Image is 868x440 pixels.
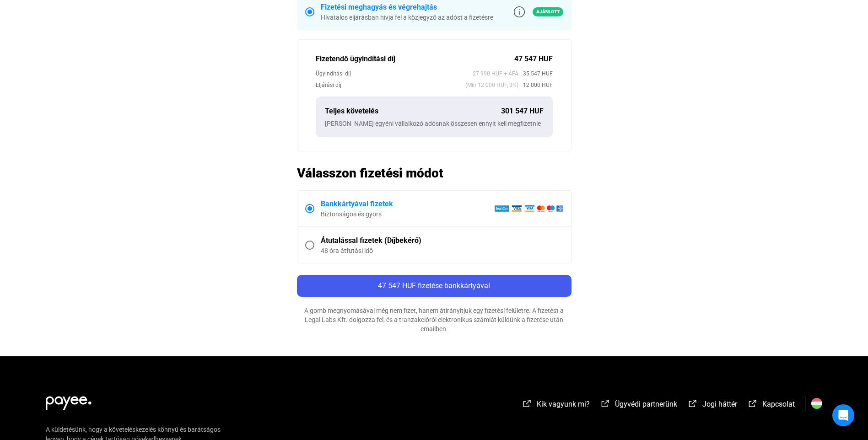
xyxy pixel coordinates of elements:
[514,6,525,17] img: info-grey-outline
[325,106,501,117] div: Teljes követelés
[321,199,494,209] div: Bankkártyával fizetek
[473,69,518,78] span: 27 990 HUF + ÁFA
[687,399,698,408] img: external-link-white
[321,235,563,246] div: Átutalással fizetek (Díjbekérő)
[747,399,758,408] img: external-link-white
[321,209,494,219] div: Biztonságos és gyors
[762,400,795,408] span: Kapcsolat
[46,391,92,410] img: white-payee-white-dot.svg
[297,275,571,297] button: 47 547 HUF fizetése bankkártyával
[297,165,571,181] h2: Válasszon fizetési módot
[514,6,563,17] a: info-grey-outlineAjánlott
[514,54,553,64] div: 47 547 HUF
[600,399,611,408] img: external-link-white
[702,400,737,408] span: Jogi háttér
[325,119,544,128] div: [PERSON_NAME] egyéni vállalkozó adósnak összesen ennyit kell megfizetnie
[687,401,737,410] a: external-link-whiteJogi háttér
[316,80,465,90] div: Eljárási díj
[522,399,533,408] img: external-link-white
[533,7,563,16] span: Ajánlott
[316,69,473,78] div: Ügyindítási díj
[494,205,563,212] img: barion
[501,106,544,117] div: 301 547 HUF
[378,281,490,290] span: 47 547 HUF fizetése bankkártyával
[321,13,493,22] div: Hivatalos eljárásban hívja fel a közjegyző az adóst a fizetésre
[465,80,518,90] span: (Min 12 000 HUF, 3%)
[518,80,553,90] span: 12 000 HUF
[615,400,677,408] span: Ügyvédi partnerünk
[518,69,553,78] span: 35 547 HUF
[321,2,493,13] div: Fizetési meghagyás és végrehajtás
[832,404,854,426] div: Open Intercom Messenger
[747,401,795,410] a: external-link-whiteKapcsolat
[297,306,571,333] div: A gomb megnyomásával még nem fizet, hanem átírányítjuk egy fizetési felületre. A fizetést a Legal...
[316,54,514,64] div: Fizetendő ügyindítási díj
[537,400,590,408] span: Kik vagyunk mi?
[321,246,563,255] div: 48 óra átfutási idő
[811,398,822,409] img: HU.svg
[522,401,590,410] a: external-link-whiteKik vagyunk mi?
[600,401,677,410] a: external-link-whiteÜgyvédi partnerünk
